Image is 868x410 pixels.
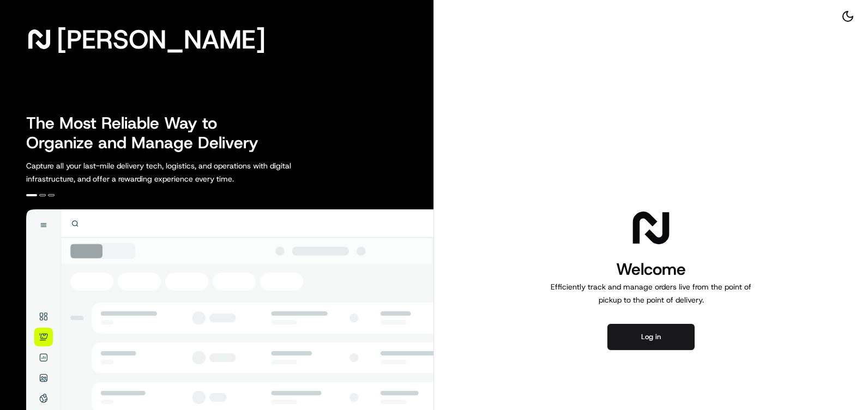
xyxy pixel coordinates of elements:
h1: Welcome [546,258,756,280]
h2: The Most Reliable Way to Organize and Manage Delivery [26,113,270,153]
p: Efficiently track and manage orders live from the point of pickup to the point of delivery. [546,280,756,306]
button: Log in [607,324,695,350]
p: Capture all your last-mile delivery tech, logistics, and operations with digital infrastructure, ... [26,159,340,185]
span: [PERSON_NAME] [57,28,266,50]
